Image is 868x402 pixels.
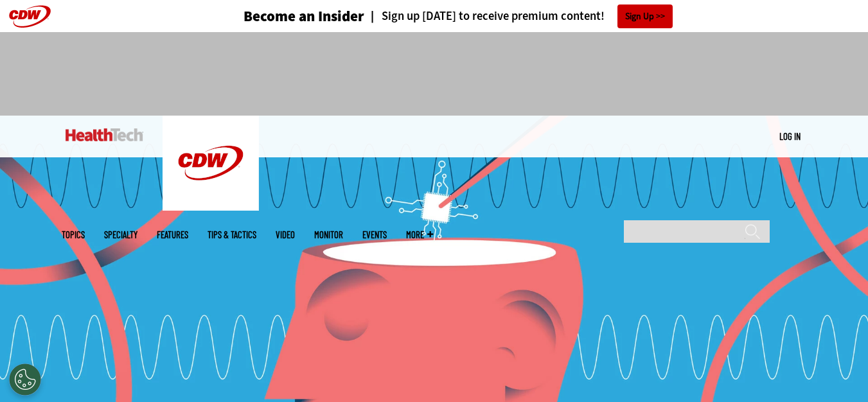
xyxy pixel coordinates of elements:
a: Video [276,230,295,240]
button: Open Preferences [9,363,41,396]
a: Log in [779,130,801,142]
a: CDW [163,200,259,214]
a: Tips & Tactics [208,230,256,240]
a: Events [362,230,387,240]
a: MonITor [314,230,343,240]
img: Home [163,116,259,211]
h3: Become an Insider [244,9,364,24]
span: More [406,230,433,240]
span: Specialty [104,230,137,240]
div: User menu [779,130,801,143]
a: Sign Up [617,4,673,28]
a: Sign up [DATE] to receive premium content! [364,10,605,22]
a: Features [157,230,188,240]
img: Home [66,128,143,141]
a: Become an Insider [195,9,364,24]
div: Cookies Settings [9,363,41,396]
span: Topics [62,230,85,240]
iframe: advertisement [200,45,668,103]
